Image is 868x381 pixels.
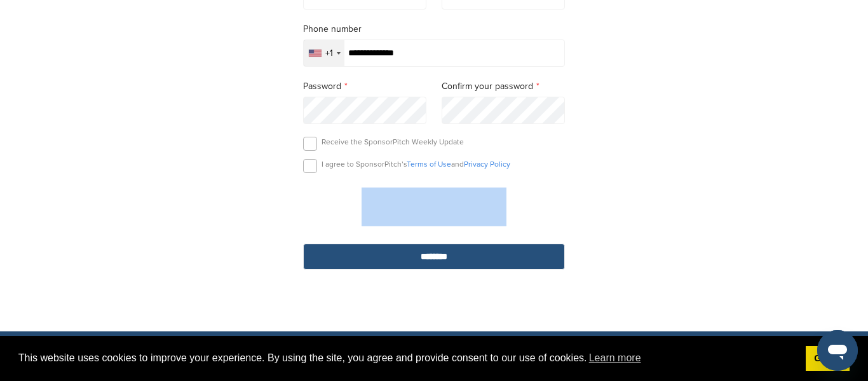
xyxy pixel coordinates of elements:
div: Selected country [304,40,344,66]
span: This website uses cookies to improve your experience. By using the site, you agree and provide co... [18,349,796,368]
label: Phone number [303,22,565,36]
iframe: Button to launch messaging window [817,330,858,371]
a: dismiss cookie message [806,346,850,371]
a: Privacy Policy [464,160,510,169]
p: Receive the SponsorPitch Weekly Update [322,137,464,147]
div: +1 [325,49,333,58]
label: Confirm your password [442,80,565,94]
iframe: reCAPTCHA [362,188,506,225]
p: I agree to SponsorPitch’s and [322,159,510,169]
a: learn more about cookies [587,349,643,368]
label: Password [303,80,426,94]
a: Terms of Use [407,160,451,169]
